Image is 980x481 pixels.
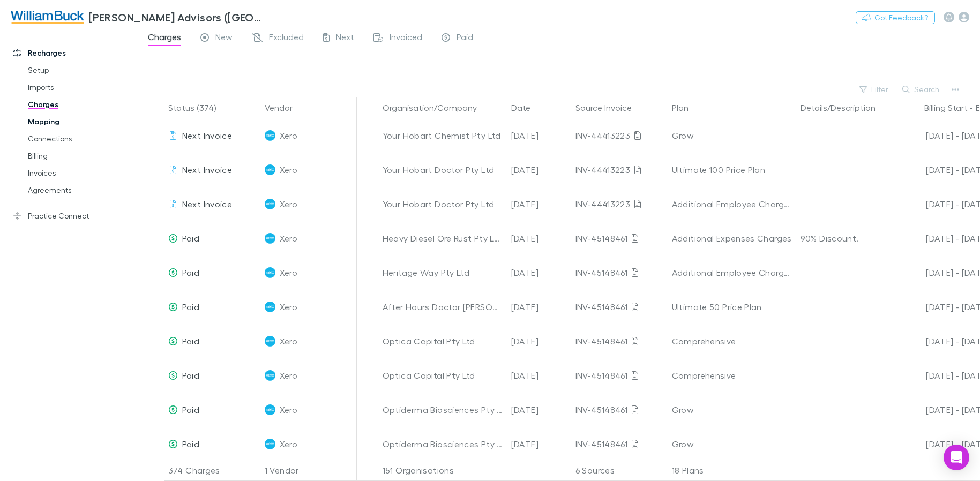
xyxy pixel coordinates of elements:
span: Xero [280,290,297,324]
div: INV-44413223 [575,153,663,187]
div: [DATE] [507,221,571,255]
div: Your Hobart Doctor Pty Ltd [383,153,503,187]
div: INV-45148461 [575,427,663,461]
a: Connections [17,130,144,147]
div: [DATE] [507,358,571,393]
span: Xero [280,358,297,393]
a: Invoices [17,164,144,182]
div: INV-44413223 [575,118,663,153]
div: INV-45148461 [575,290,663,324]
img: Xero's Logo [265,233,275,244]
img: William Buck Advisors (WA) Pty Ltd's Logo [11,11,84,24]
img: Xero's Logo [265,164,275,175]
span: Paid [182,370,199,380]
div: Heavy Diesel Ore Rust Pty Ltd [383,221,503,255]
a: Imports [17,79,144,96]
div: [DATE] [507,427,571,461]
span: Paid [182,404,199,415]
img: Xero's Logo [265,199,275,209]
button: Vendor [265,97,305,118]
span: Invoiced [390,32,422,46]
div: Additional Expenses Charges [672,221,792,255]
button: Billing Start [924,97,968,118]
button: Plan [672,97,701,118]
div: Open Intercom Messenger [944,445,969,470]
div: INV-45148461 [575,324,663,358]
div: 90% Discount. [801,221,888,255]
div: Ultimate 100 Price Plan [672,153,792,187]
span: Next Invoice [182,164,232,175]
div: [DATE] [507,187,571,221]
div: INV-44413223 [575,187,663,221]
img: Xero's Logo [265,404,275,415]
button: Date [511,97,543,118]
h3: [PERSON_NAME] Advisors ([GEOGRAPHIC_DATA]) Pty Ltd [88,11,266,24]
div: INV-45148461 [575,255,663,290]
span: Xero [280,118,297,153]
div: Grow [672,118,792,153]
div: [DATE] [507,255,571,290]
div: Optiderma Biosciences Pty Ltd [383,393,503,427]
div: [DATE] [507,324,571,358]
button: Details/Description [801,97,888,118]
span: Paid [182,233,199,243]
div: [DATE] [507,153,571,187]
div: 1 Vendor [260,460,357,481]
div: [DATE] [507,290,571,324]
div: Your Hobart Chemist Pty Ltd [383,118,503,153]
span: Charges [148,32,181,46]
div: 6 Sources [571,460,668,481]
div: Comprehensive [672,324,792,358]
span: New [215,32,233,46]
a: Billing [17,147,144,164]
img: Xero's Logo [265,267,275,278]
div: 151 Organisations [378,460,507,481]
a: Setup [17,62,144,79]
div: 18 Plans [668,460,796,481]
div: Optiderma Biosciences Pty Ltd [383,427,503,461]
button: Status (374) [168,97,229,118]
div: Comprehensive [672,358,792,393]
div: INV-45148461 [575,358,663,393]
span: Paid [182,439,199,449]
img: Xero's Logo [265,302,275,312]
div: [DATE] [507,393,571,427]
span: Xero [280,153,297,187]
span: Next Invoice [182,199,232,209]
button: Filter [854,83,895,96]
div: Additional Employee Charges over 100 [672,255,792,290]
img: Xero's Logo [265,130,275,141]
span: Xero [280,255,297,290]
img: Xero's Logo [265,439,275,449]
span: Paid [457,32,473,46]
div: Ultimate 50 Price Plan [672,290,792,324]
a: Charges [17,96,144,113]
div: Grow [672,393,792,427]
div: Optica Capital Pty Ltd [383,358,503,393]
span: Xero [280,393,297,427]
span: Xero [280,427,297,461]
div: Heritage Way Pty Ltd [383,255,503,290]
span: Xero [280,324,297,358]
button: Got Feedback? [856,11,935,24]
div: Grow [672,427,792,461]
span: Xero [280,187,297,221]
div: After Hours Doctor [PERSON_NAME] [383,290,503,324]
div: INV-45148461 [575,393,663,427]
div: [DATE] [507,118,571,153]
img: Xero's Logo [265,336,275,347]
img: Xero's Logo [265,370,275,381]
a: Practice Connect [2,207,144,224]
span: Paid [182,336,199,346]
span: Paid [182,302,199,312]
span: Next Invoice [182,130,232,140]
button: Organisation/Company [383,97,490,118]
div: 374 Charges [164,460,260,481]
a: [PERSON_NAME] Advisors ([GEOGRAPHIC_DATA]) Pty Ltd [4,4,272,30]
span: Xero [280,221,297,255]
div: Additional Employee Charges over 100 [672,187,792,221]
button: Search [897,83,946,96]
span: Excluded [269,32,304,46]
div: Optica Capital Pty Ltd [383,324,503,358]
div: INV-45148461 [575,221,663,255]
